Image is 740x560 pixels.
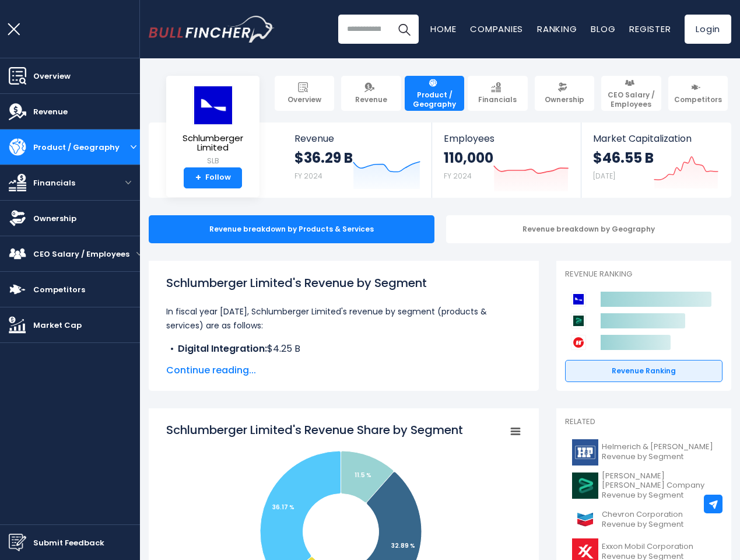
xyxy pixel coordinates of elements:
[127,129,140,164] button: open menu
[674,95,722,104] span: Competitors
[565,503,723,535] a: Chevron Corporation Revenue by Segment
[572,506,598,533] img: CVX logo
[287,95,321,104] span: Overview
[565,468,723,504] a: [PERSON_NAME] [PERSON_NAME] Company Revenue by Segment
[33,141,120,153] span: Product / Geography
[602,442,716,462] span: Helmerich & [PERSON_NAME] Revenue by Segment
[355,95,387,104] span: Revenue
[33,537,104,549] span: Submit Feedback
[565,360,723,382] a: Revenue Ranking
[468,76,527,111] a: Financials
[33,106,68,118] span: Revenue
[176,134,250,153] span: Schlumberger Limited
[446,215,732,243] div: Revenue breakdown by Geography
[166,304,521,332] p: In fiscal year [DATE], Schlumberger Limited's revenue by segment (products & services) are as fol...
[565,269,723,279] p: Revenue Ranking
[668,76,728,111] a: Competitors
[444,171,472,181] small: FY 2024
[166,274,521,292] h1: Schlumberger Limited's Revenue by Segment
[391,541,415,550] tspan: 32.89 %
[545,95,584,104] span: Ownership
[593,149,654,167] strong: $46.55 B
[444,133,569,144] span: Employees
[602,471,716,501] span: [PERSON_NAME] [PERSON_NAME] Company Revenue by Segment
[184,167,242,188] a: +Follow
[9,209,26,227] img: Ownership
[166,363,521,377] span: Continue reading...
[601,76,661,111] a: CEO Salary / Employees
[432,123,580,198] a: Employees 110,000 FY 2024
[275,76,334,111] a: Overview
[166,422,463,438] tspan: Schlumberger Limited's Revenue Share by Segment
[341,76,401,111] a: Revenue
[33,212,76,225] span: Ownership
[294,149,353,167] strong: $36.29 B
[178,342,267,355] b: Digital Integration:
[294,171,322,181] small: FY 2024
[581,123,730,198] a: Market Capitalization $46.55 B [DATE]
[478,95,517,104] span: Financials
[629,23,671,35] a: Register
[591,23,615,35] a: Blog
[410,90,459,108] span: Product / Geography
[470,23,523,35] a: Companies
[136,236,142,271] button: open menu
[175,85,251,167] a: Schlumberger Limited SLB
[537,23,577,35] a: Ranking
[571,292,586,307] img: Schlumberger Limited competitors logo
[355,471,371,480] tspan: 11.5 %
[602,510,716,530] span: Chevron Corporation Revenue by Segment
[405,76,464,111] a: Product / Geography
[572,439,598,466] img: HP logo
[149,16,274,43] a: Go to homepage
[593,171,615,181] small: [DATE]
[571,335,586,350] img: Halliburton Company competitors logo
[166,342,521,356] li: $4.25 B
[272,503,294,512] tspan: 36.17 %
[593,133,718,144] span: Market Capitalization
[149,215,434,243] div: Revenue breakdown by Products & Services
[565,417,723,427] p: Related
[430,23,456,35] a: Home
[33,70,71,82] span: Overview
[33,283,85,296] span: Competitors
[149,16,275,43] img: Bullfincher logo
[294,133,420,144] span: Revenue
[390,15,419,44] button: Search
[571,313,586,328] img: Baker Hughes Company competitors logo
[444,149,493,167] strong: 110,000
[33,319,82,331] span: Market Cap
[33,248,129,260] span: CEO Salary / Employees
[195,173,201,183] strong: +
[283,123,432,198] a: Revenue $36.29 B FY 2024
[685,15,731,44] a: Login
[572,473,598,499] img: BKR logo
[117,165,140,200] button: open menu
[606,90,655,108] span: CEO Salary / Employees
[33,177,75,189] span: Financials
[565,436,723,468] a: Helmerich & [PERSON_NAME] Revenue by Segment
[176,156,250,166] small: SLB
[535,76,594,111] a: Ownership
